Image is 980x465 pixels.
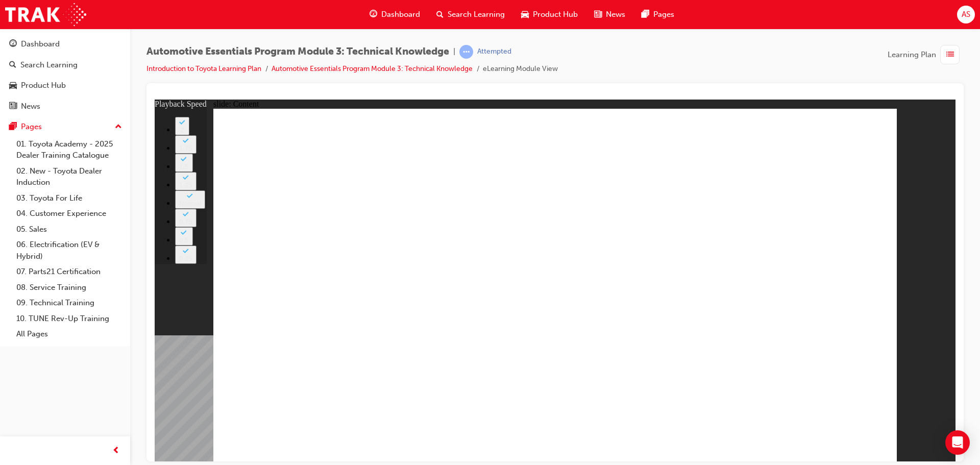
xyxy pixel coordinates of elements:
span: pages-icon [642,8,649,21]
span: Automotive Essentials Program Module 3: Technical Knowledge [146,46,449,58]
span: guage-icon [370,8,377,21]
a: All Pages [12,326,126,342]
a: 07. Parts21 Certification [12,264,126,280]
button: Pages [4,117,126,136]
a: 04. Customer Experience [12,206,126,222]
span: News [606,9,625,20]
a: News [4,97,126,116]
div: Search Learning [20,59,78,71]
a: 01. Toyota Academy - 2025 Dealer Training Catalogue [12,136,126,163]
span: list-icon [946,48,954,61]
div: News [21,101,40,112]
div: Dashboard [21,38,60,50]
a: Automotive Essentials Program Module 3: Technical Knowledge [272,64,473,73]
span: guage-icon [9,40,17,49]
li: eLearning Module View [483,63,558,75]
div: Product Hub [21,80,66,91]
span: Learning Plan [888,49,936,61]
span: car-icon [521,8,529,21]
span: prev-icon [112,445,120,457]
button: DashboardSearch LearningProduct HubNews [4,33,126,117]
a: pages-iconPages [633,4,682,25]
a: news-iconNews [586,4,633,25]
a: Introduction to Toyota Learning Plan [146,64,261,73]
a: search-iconSearch Learning [428,4,513,25]
a: Dashboard [4,35,126,54]
a: 03. Toyota For Life [12,190,126,206]
span: Search Learning [448,9,505,20]
a: guage-iconDashboard [361,4,428,25]
div: Pages [21,121,42,133]
div: Open Intercom Messenger [945,430,970,455]
a: 10. TUNE Rev-Up Training [12,311,126,327]
span: news-icon [9,102,17,111]
span: Product Hub [533,9,578,20]
img: Trak [5,3,86,26]
a: 08. Service Training [12,280,126,296]
a: Product Hub [4,76,126,95]
span: | [453,46,455,58]
div: Attempted [477,47,511,57]
a: 09. Technical Training [12,295,126,311]
a: 05. Sales [12,222,126,237]
a: 06. Electrification (EV & Hybrid) [12,237,126,264]
span: news-icon [594,8,602,21]
a: Search Learning [4,56,126,75]
span: up-icon [115,120,122,134]
a: car-iconProduct Hub [513,4,586,25]
span: Pages [653,9,674,20]
button: AS [957,6,975,23]
span: learningRecordVerb_ATTEMPT-icon [459,45,473,59]
span: search-icon [436,8,444,21]
span: pages-icon [9,123,17,132]
a: 02. New - Toyota Dealer Induction [12,163,126,190]
button: Learning Plan [888,45,964,64]
span: AS [962,9,970,20]
span: search-icon [9,61,16,70]
span: Dashboard [381,9,420,20]
span: car-icon [9,81,17,90]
